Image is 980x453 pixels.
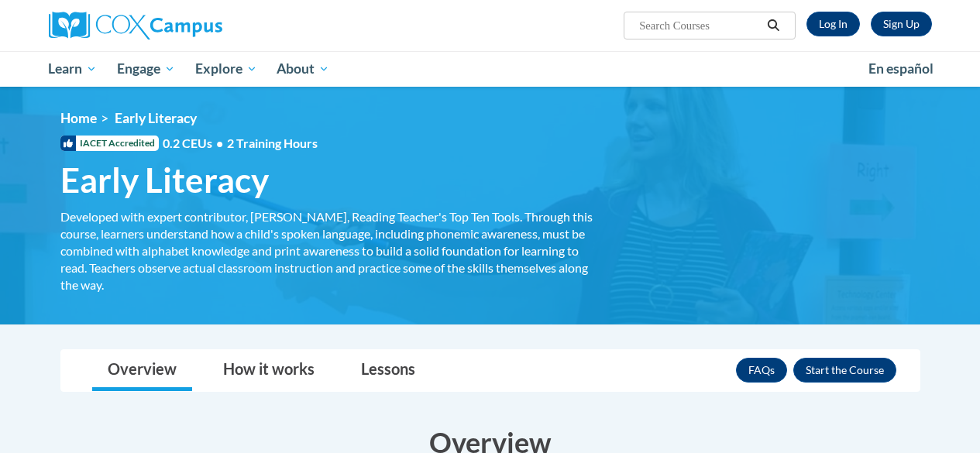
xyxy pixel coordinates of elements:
span: Early Literacy [60,160,269,201]
a: Home [60,110,97,126]
div: Developed with expert contributor, [PERSON_NAME], Reading Teacher's Top Ten Tools. Through this c... [60,208,595,293]
input: Search Courses [638,16,762,35]
button: Enroll [793,358,896,383]
a: Engage [107,51,185,87]
span: Explore [195,60,257,78]
span: Learn [48,60,97,78]
a: Overview [92,350,192,391]
span: Engage [117,60,175,78]
a: Learn [39,51,108,87]
a: Cox Campus [49,12,328,39]
span: 0.2 CEUs [163,135,318,152]
span: IACET Accredited [60,136,159,151]
span: En español [868,60,934,77]
button: Search [762,16,785,35]
img: Cox Campus [49,12,222,39]
span: About [277,60,329,78]
a: Explore [185,51,267,87]
span: Early Literacy [115,110,197,126]
span: • [216,136,223,150]
a: En español [858,53,944,85]
a: Lessons [346,350,431,391]
a: FAQs [736,358,787,383]
a: Log In [806,12,860,36]
div: Main menu [37,51,944,87]
a: Register [871,12,932,36]
span: 2 Training Hours [227,136,318,150]
a: How it works [208,350,330,391]
a: About [266,51,339,87]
